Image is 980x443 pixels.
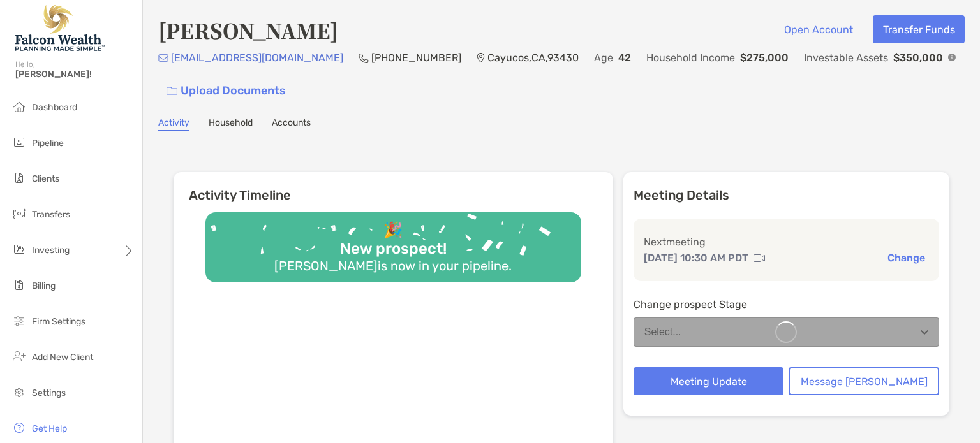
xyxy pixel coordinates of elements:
[594,50,613,66] p: Age
[774,15,863,43] button: Open Account
[644,250,748,266] p: [DATE] 10:30 AM PDT
[11,277,27,293] img: billing icon
[158,77,294,105] a: Upload Documents
[209,117,253,131] a: Household
[11,420,27,435] img: get-help icon
[487,50,579,66] p: Cayucos , CA , 93430
[618,50,631,66] p: 42
[873,15,965,43] button: Transfer Funds
[634,367,784,395] button: Meeting Update
[158,15,338,45] h4: [PERSON_NAME]
[32,138,64,149] span: Pipeline
[171,50,343,66] p: [EMAIL_ADDRESS][DOMAIN_NAME]
[359,53,369,63] img: Phone Icon
[15,5,105,51] img: Falcon Wealth Planning Logo
[646,50,735,66] p: Household Income
[32,316,85,327] span: Firm Settings
[893,50,943,66] p: $350,000
[11,134,27,150] img: pipeline icon
[754,253,765,263] img: communication type
[167,87,177,96] img: button icon
[32,388,66,398] span: Settings
[32,352,93,363] span: Add New Client
[740,50,789,66] p: $275,000
[32,209,70,220] span: Transfers
[884,251,929,265] button: Change
[32,280,56,291] span: Billing
[371,50,461,66] p: [PHONE_NUMBER]
[32,102,77,113] span: Dashboard
[11,170,27,185] img: clients icon
[32,423,67,434] span: Get Help
[477,53,485,63] img: Location Icon
[11,206,27,221] img: transfers icon
[11,242,27,257] img: investing icon
[644,234,929,250] p: Next meeting
[335,240,452,258] div: New prospect!
[272,117,311,131] a: Accounts
[11,313,27,328] img: firm-settings icon
[634,296,939,312] p: Change prospect Stage
[378,221,408,240] div: 🎉
[32,245,70,256] span: Investing
[789,367,939,395] button: Message [PERSON_NAME]
[269,258,517,273] div: [PERSON_NAME] is now in your pipeline.
[804,50,888,66] p: Investable Assets
[11,99,27,114] img: dashboard icon
[174,172,613,203] h6: Activity Timeline
[948,54,956,61] img: Info Icon
[158,54,168,62] img: Email Icon
[634,187,939,203] p: Meeting Details
[32,173,59,184] span: Clients
[15,69,135,80] span: [PERSON_NAME]!
[158,117,189,131] a: Activity
[205,212,581,272] img: Confetti
[11,384,27,400] img: settings icon
[11,349,27,364] img: add_new_client icon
